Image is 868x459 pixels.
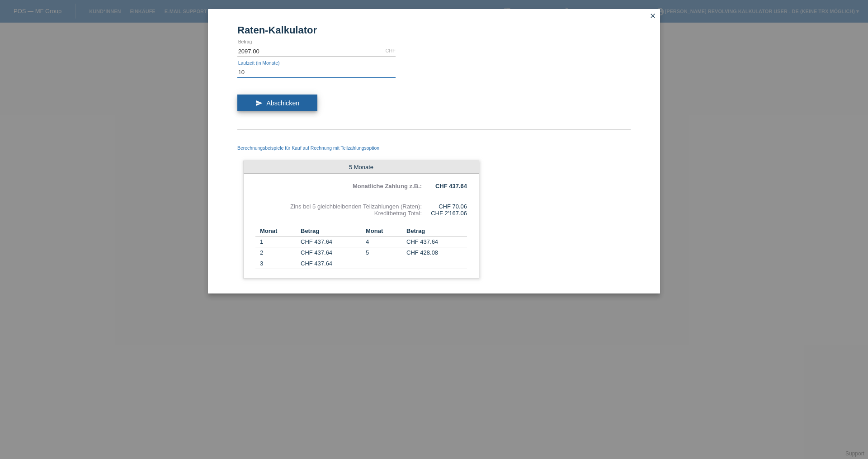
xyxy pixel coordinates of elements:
[255,226,301,237] th: Monat
[361,237,406,247] td: 4
[255,99,263,107] i: send
[422,210,467,217] div: CHF 2'167.06
[435,183,467,189] b: CHF 437.64
[255,203,422,210] div: Zins bei 5 gleichbleibenden Teilzahlungen (Raten):
[301,247,361,258] td: CHF 437.64
[353,183,422,189] b: Monatliche Zahlung z.B.:
[237,146,382,151] span: Berechnungsbeispiele für Kauf auf Rechnung mit Teilzahlungsoption
[649,12,656,19] i: close
[361,247,406,258] td: 5
[255,210,422,217] div: Kreditbetrag Total:
[422,203,467,210] div: CHF 70.06
[255,247,301,258] td: 2
[406,237,467,247] td: CHF 437.64
[255,258,301,269] td: 3
[237,95,317,112] button: send Abschicken
[301,226,361,237] th: Betrag
[361,226,406,237] th: Monat
[237,24,631,36] h1: Raten-Kalkulator
[244,161,479,174] div: 5 Monate
[647,11,659,22] a: close
[406,247,467,258] td: CHF 428.08
[255,237,301,247] td: 1
[385,48,396,53] div: CHF
[266,99,299,107] span: Abschicken
[301,237,361,247] td: CHF 437.64
[301,258,361,269] td: CHF 437.64
[406,226,467,237] th: Betrag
